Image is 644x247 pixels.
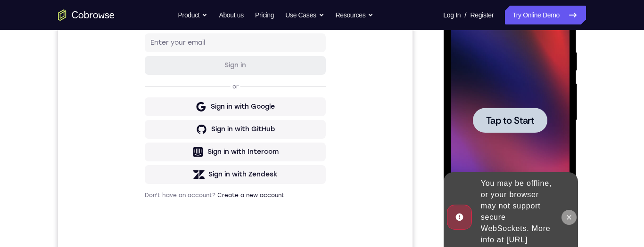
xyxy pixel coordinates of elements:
[173,135,182,142] p: or
[58,9,115,21] a: Go to the home page
[219,6,243,24] a: About us
[464,9,466,21] span: /
[87,64,268,78] h1: Sign in to your account
[149,199,221,208] div: Sign in with Intercom
[42,134,91,143] span: Tap to Start
[178,6,208,24] button: Product
[285,6,324,24] button: Use Cases
[87,217,268,236] button: Sign in with Zendesk
[92,90,262,99] input: Enter your email
[153,154,217,163] div: Sign in with Google
[443,6,461,24] a: Log In
[150,222,220,231] div: Sign in with Zendesk
[87,194,268,213] button: Sign in with Intercom
[255,6,274,24] a: Pricing
[336,6,374,24] button: Resources
[471,6,494,24] a: Register
[505,6,586,24] a: Try Online Demo
[153,176,217,186] div: Sign in with GitHub
[87,172,268,191] button: Sign in with GitHub
[87,108,268,127] button: Sign in
[87,149,268,168] button: Sign in with Google
[29,126,104,151] button: Tap to Start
